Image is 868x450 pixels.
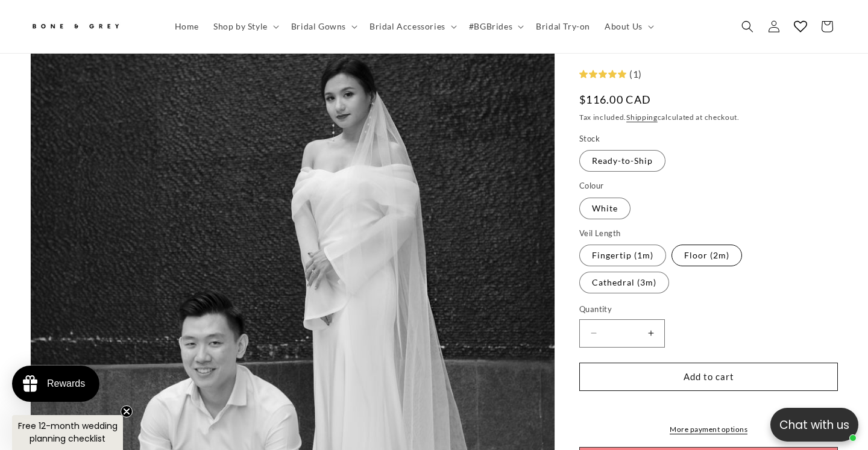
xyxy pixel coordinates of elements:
[579,92,651,108] span: $116.00 CAD
[123,172,148,185] div: [DATE]
[626,66,642,83] div: (1)
[579,424,838,435] a: More payment options
[579,133,601,145] legend: Stock
[12,415,123,450] div: Free 12-month wedding planning checklistClose teaser
[9,172,98,185] div: [PERSON_NAME] H
[30,17,121,37] img: Bone and Grey Bridal
[579,181,605,193] legend: Colour
[284,14,362,39] summary: Bridal Gowns
[18,420,118,445] span: Free 12-month wedding planning checklist
[362,14,462,39] summary: Bridal Accessories
[579,228,621,240] legend: Veil Length
[671,245,742,267] label: Floor (2m)
[728,22,808,42] button: Write a review
[121,405,133,417] button: Close teaser
[579,304,838,316] label: Quantity
[291,21,346,32] span: Bridal Gowns
[168,14,206,39] a: Home
[206,14,284,39] summary: Shop by Style
[26,12,156,41] a: Bone and Grey Bridal
[469,21,512,32] span: #BGBrides
[529,14,597,39] a: Bridal Try-on
[770,408,858,442] button: Open chatbox
[536,21,590,32] span: Bridal Try-on
[3,65,154,166] img: 2049196
[579,151,665,172] label: Ready-to-Ship
[579,112,838,124] div: Tax included. calculated at checkout.
[605,21,643,32] span: About Us
[47,378,85,389] div: Rewards
[579,272,669,294] label: Cathedral (3m)
[579,245,666,267] label: Fingertip (1m)
[370,21,445,32] span: Bridal Accessories
[734,13,761,40] summary: Search
[9,206,148,301] div: It was such a wonderful experience working with Joy at Bone and Grey! I was able to wear two gown...
[597,14,659,39] summary: About Us
[462,14,529,39] summary: #BGBrides
[579,363,838,391] button: Add to cart
[770,416,858,434] p: Chat with us
[579,198,631,219] label: White
[213,21,268,32] span: Shop by Style
[175,21,199,32] span: Home
[626,113,658,122] a: Shipping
